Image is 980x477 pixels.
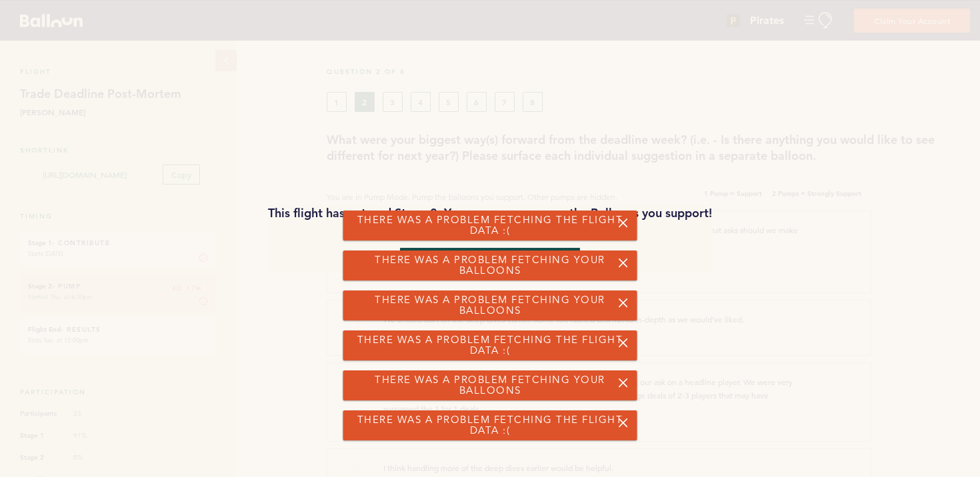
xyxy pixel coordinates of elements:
[268,205,712,221] h3: This flight has entered Stage 2. You can now pump up the Balloons you support!
[343,330,637,360] div: There was a problem fetching the flight data :(
[343,370,637,400] div: There was a problem fetching your balloons
[343,211,637,240] div: There was a problem fetching the flight data :(
[343,290,637,320] div: There was a problem fetching your balloons
[343,410,637,440] div: There was a problem fetching the flight data :(
[343,250,637,280] div: There was a problem fetching your balloons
